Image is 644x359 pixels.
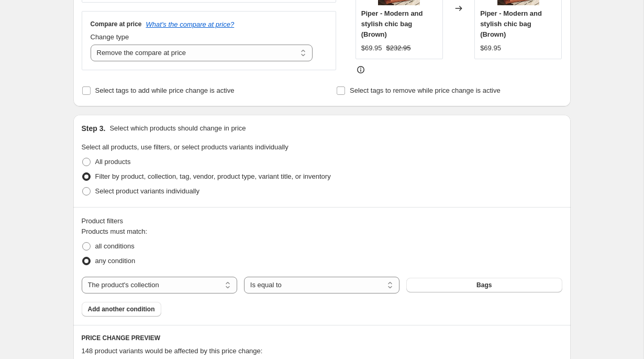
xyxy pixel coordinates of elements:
[146,20,235,28] button: What's the compare at price?
[361,9,423,38] span: Piper - Modern and stylish chic bag (Brown)
[91,20,142,28] h3: Compare at price
[95,86,235,94] span: Select tags to add while price change is active
[91,33,129,41] span: Change type
[476,281,492,289] span: Bags
[350,86,501,94] span: Select tags to remove while price change is active
[386,43,411,53] strike: $232.95
[361,43,382,53] div: $69.95
[109,123,246,134] p: Select which products should change in price
[82,334,562,342] h6: PRICE CHANGE PREVIEW
[88,305,155,313] span: Add another condition
[95,257,136,265] span: any condition
[95,187,199,195] span: Select product variants individually
[82,123,106,134] h2: Step 3.
[95,172,331,180] span: Filter by product, collection, tag, vendor, product type, variant title, or inventory
[95,242,135,250] span: all conditions
[82,216,562,226] div: Product filters
[95,158,131,166] span: All products
[406,278,562,292] button: Bags
[480,9,542,38] span: Piper - Modern and stylish chic bag (Brown)
[82,347,263,355] span: 148 product variants would be affected by this price change:
[82,227,148,235] span: Products must match:
[82,143,288,151] span: Select all products, use filters, or select products variants individually
[480,43,501,53] div: $69.95
[82,302,161,317] button: Add another condition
